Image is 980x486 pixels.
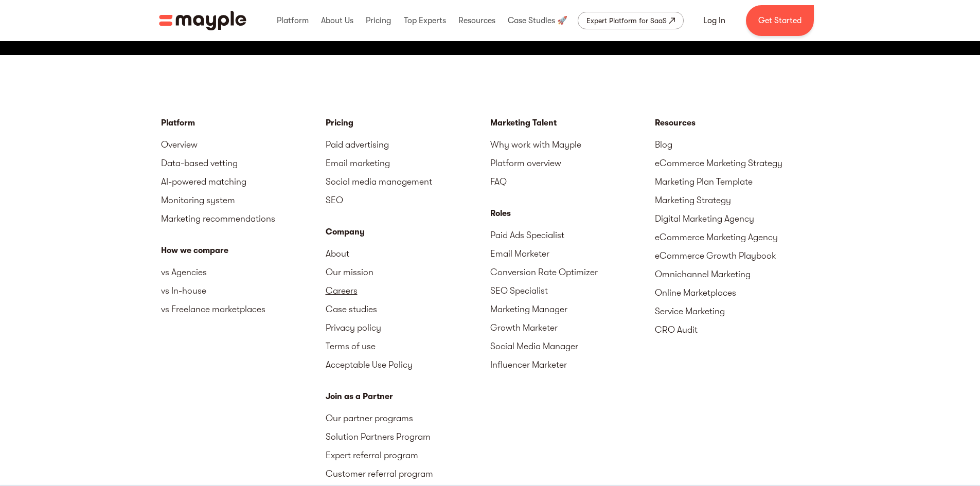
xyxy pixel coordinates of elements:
a: Expert Platform for SaaS [578,12,684,29]
a: Log In [691,8,738,33]
a: Data-based vetting [161,154,326,172]
a: Overview [161,135,326,154]
iframe: Chat Widget [795,367,980,486]
a: Conversion Rate Optimizer [490,263,655,281]
a: Marketing recommendations [161,209,326,228]
a: Privacy policy [326,318,490,337]
a: Social Media Manager [490,337,655,355]
a: Digital Marketing Agency [655,209,819,228]
a: Pricing [326,117,490,129]
div: Top Experts [401,4,449,37]
a: Why work with Mayple [490,135,655,154]
a: FAQ [490,172,655,191]
div: About Us [318,4,356,37]
a: Growth Marketer [490,318,655,337]
a: Expert referral program [326,446,490,464]
a: Email marketing [326,154,490,172]
a: Influencer Marketer [490,355,655,374]
a: Get Started [746,5,814,36]
a: Marketing Manager [490,300,655,318]
a: AI-powered matching [161,172,326,191]
div: Resources [456,4,498,37]
a: Marketing Plan Template [655,172,819,191]
a: Marketing Strategy [655,191,819,209]
img: Mayple logo [159,11,246,30]
div: Join as a Partner [326,390,490,403]
a: eCommerce Growth Playbook [655,246,819,265]
a: Paid Ads Specialist [490,226,655,244]
a: Terms of use [326,337,490,355]
div: Platform [161,117,326,129]
a: vs Agencies [161,263,326,281]
a: Our mission [326,263,490,281]
div: Marketing Talent [490,117,655,129]
a: Customer referral program [326,464,490,483]
a: vs Freelance marketplaces [161,300,326,318]
a: Social media management [326,172,490,191]
a: Monitoring system [161,191,326,209]
a: vs In-house [161,281,326,300]
a: eCommerce Marketing Strategy [655,154,819,172]
a: Service Marketing [655,302,819,320]
a: Paid advertising [326,135,490,154]
a: SEO [326,191,490,209]
a: eCommerce Marketing Agency [655,228,819,246]
a: home [159,11,246,30]
a: Case studies [326,300,490,318]
a: Email Marketer [490,244,655,263]
a: About [326,244,490,263]
div: Pricing [363,4,394,37]
a: Careers [326,281,490,300]
a: Blog [655,135,819,154]
a: Acceptable Use Policy [326,355,490,374]
a: SEO Specialist [490,281,655,300]
a: Online Marketplaces [655,283,819,302]
div: Resources [655,117,819,129]
a: Our partner programs [326,409,490,427]
div: Company [326,226,490,238]
div: Platform [274,4,311,37]
div: Expert Platform for SaaS [586,14,667,27]
a: CRO Audit [655,320,819,339]
div: Roles [490,207,655,220]
a: Solution Partners Program [326,427,490,446]
a: Omnichannel Marketing [655,265,819,283]
div: How we compare [161,244,326,257]
a: Platform overview [490,154,655,172]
